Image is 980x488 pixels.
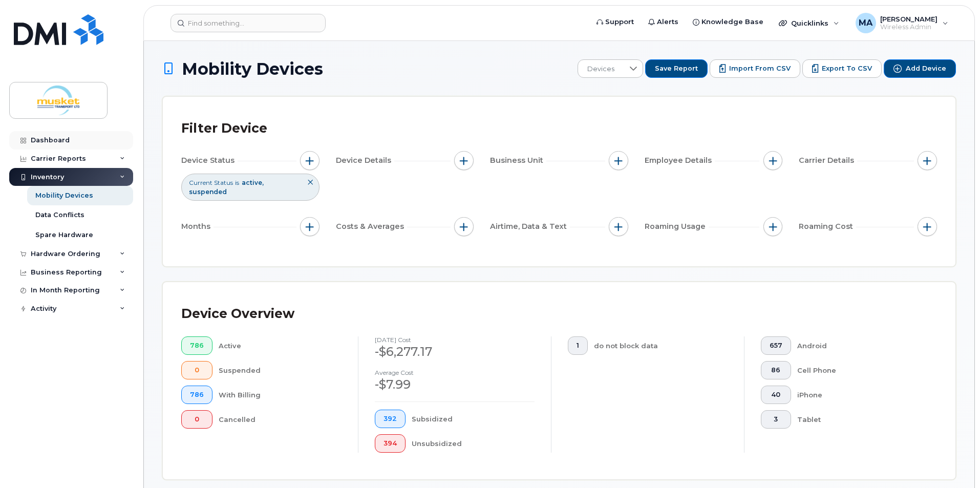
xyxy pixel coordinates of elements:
span: 40 [770,391,782,399]
div: -$6,277.17 [375,343,535,360]
span: 657 [770,342,782,350]
span: Months [181,221,214,232]
span: 3 [770,415,782,423]
div: -$7.99 [375,376,535,393]
span: 86 [770,366,782,374]
button: 3 [761,410,791,429]
button: 394 [375,434,406,453]
div: Subsidized [412,410,535,428]
div: Unsubsidized [412,434,535,453]
button: 0 [181,410,212,429]
span: 1 [577,342,579,350]
button: 392 [375,410,406,428]
span: Roaming Cost [799,221,856,232]
span: 786 [190,342,204,350]
div: Android [797,336,921,355]
span: Add Device [906,64,946,73]
button: 40 [761,386,791,404]
span: Import from CSV [729,64,791,73]
span: Export to CSV [822,64,872,73]
span: is [235,178,239,187]
div: iPhone [797,386,921,404]
span: Devices [578,60,624,78]
div: Device Overview [181,301,294,327]
button: Import from CSV [710,59,800,78]
span: Mobility Devices [182,60,323,78]
div: Suspended [219,361,342,379]
div: Filter Device [181,115,267,142]
h4: Average cost [375,369,535,376]
span: active [242,179,264,186]
button: 0 [181,361,212,379]
div: Tablet [797,410,921,429]
span: Device Status [181,155,238,166]
span: Device Details [336,155,394,166]
span: 0 [190,366,204,374]
div: Active [219,336,342,355]
button: 786 [181,386,212,404]
span: Save Report [655,64,698,73]
div: Cell Phone [797,361,921,379]
span: Employee Details [645,155,715,166]
span: Airtime, Data & Text [490,221,570,232]
span: Roaming Usage [645,221,709,232]
button: 786 [181,336,212,355]
span: 0 [190,415,204,423]
button: 86 [761,361,791,379]
span: Business Unit [490,155,546,166]
span: Costs & Averages [336,221,407,232]
span: Current Status [189,178,233,187]
div: do not block data [594,336,728,355]
button: Export to CSV [802,59,882,78]
span: Carrier Details [799,155,857,166]
span: suspended [189,188,227,196]
div: Cancelled [219,410,342,429]
div: With Billing [219,386,342,404]
button: Add Device [884,59,956,78]
button: 1 [568,336,588,355]
button: Save Report [645,59,708,78]
span: 392 [384,415,397,423]
button: 657 [761,336,791,355]
span: 786 [190,391,204,399]
span: 394 [384,439,397,448]
h4: [DATE] cost [375,336,535,343]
